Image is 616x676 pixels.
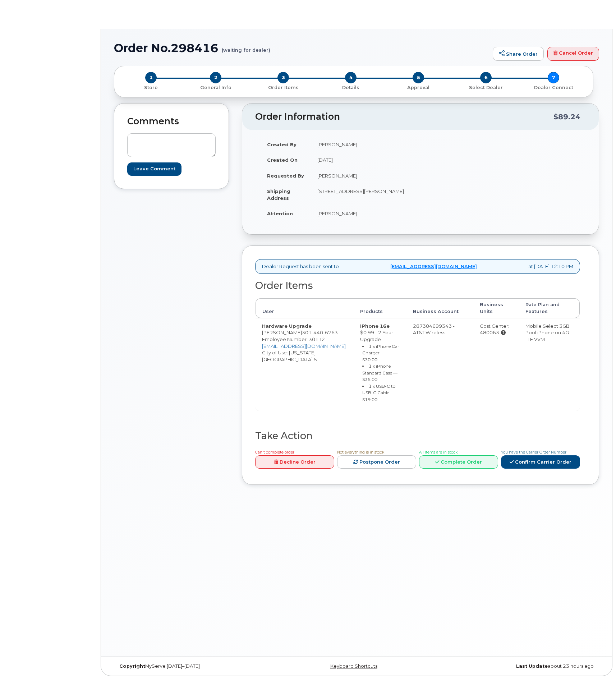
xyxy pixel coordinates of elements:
[385,83,452,91] a: 5 Approval
[267,173,304,179] strong: Requested By
[337,450,384,455] span: Not everything is in stock
[452,83,520,91] a: 6 Select Dealer
[406,298,473,318] th: Business Account
[255,450,294,455] span: Can't complete order
[262,343,346,349] a: [EMAIL_ADDRESS][DOMAIN_NAME]
[145,72,157,83] span: 1
[480,323,512,336] div: Cost Center: 480063
[267,157,298,163] strong: Created On
[249,83,317,91] a: 3 Order Items
[311,168,415,184] td: [PERSON_NAME]
[553,110,580,124] div: $89.24
[345,72,357,83] span: 4
[222,42,270,53] small: (waiting for dealer)
[480,72,492,83] span: 6
[267,142,296,147] strong: Created By
[210,72,221,83] span: 2
[354,298,407,318] th: Products
[252,84,314,91] p: Order Items
[501,455,580,469] a: Confirm Carrier Order
[267,211,293,216] strong: Attention
[473,298,519,318] th: Business Units
[337,455,416,469] a: Postpone Order
[362,363,397,382] small: 1 x iPhone Standard Case — $35.00
[323,330,338,335] span: 6763
[127,116,216,127] h2: Comments
[437,663,599,669] div: about 23 hours ago
[362,383,395,402] small: 1 x USB-C to USB-C Cable — $19.00
[387,84,449,91] p: Approval
[267,188,290,201] strong: Shipping Address
[302,330,338,335] span: 301
[277,72,289,83] span: 3
[360,323,390,329] strong: iPhone 16e
[127,162,181,176] input: Leave Comment
[255,431,580,441] h2: Take Action
[255,112,553,122] h2: Order Information
[262,336,325,342] span: Employee Number: 30112
[519,318,580,410] td: Mobile Select 3GB Pool iPhone on 4G LTE VVM
[354,318,407,410] td: $0.99 - 2 Year Upgrade
[120,83,182,91] a: 1 Store
[311,152,415,168] td: [DATE]
[123,84,179,91] p: Store
[185,84,247,91] p: General Info
[362,344,399,362] small: 1 x iPhone Car Charger — $30.00
[320,84,382,91] p: Details
[455,84,517,91] p: Select Dealer
[547,47,599,61] a: Cancel Order
[390,263,477,270] a: [EMAIL_ADDRESS][DOMAIN_NAME]
[516,663,548,669] strong: Last Update
[419,450,458,455] span: All Items are in stock
[311,206,415,221] td: [PERSON_NAME]
[330,663,377,669] a: Keyboard Shortcuts
[413,72,424,83] span: 5
[114,42,489,54] h1: Order No.298416
[406,318,473,410] td: 287304699343 - AT&T Wireless
[493,47,544,61] a: Share Order
[312,330,323,335] span: 440
[255,455,334,469] a: Decline Order
[519,298,580,318] th: Rate Plan and Features
[262,323,312,329] strong: Hardware Upgrade
[182,83,249,91] a: 2 General Info
[256,318,354,410] td: [PERSON_NAME] City of Use: [US_STATE][GEOGRAPHIC_DATA] 5
[311,137,415,152] td: [PERSON_NAME]
[311,183,415,206] td: [STREET_ADDRESS][PERSON_NAME]
[255,259,580,274] div: Dealer Request has been sent to at [DATE] 12:10 PM
[255,280,580,291] h2: Order Items
[317,83,385,91] a: 4 Details
[419,455,498,469] a: Complete Order
[119,663,145,669] strong: Copyright
[256,298,354,318] th: User
[501,450,566,455] span: You have the Carrier Order Number
[114,663,276,669] div: MyServe [DATE]–[DATE]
